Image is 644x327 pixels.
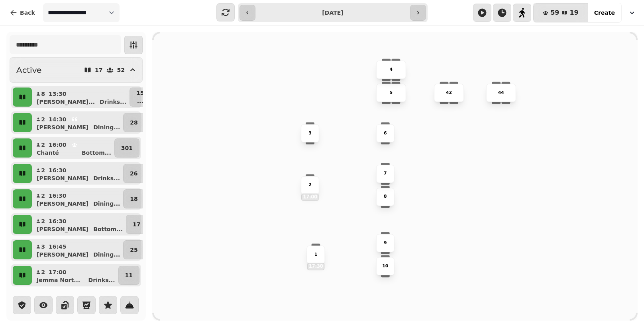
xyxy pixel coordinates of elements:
p: 17 [133,220,140,228]
button: 216:00ChantéBottom... [33,138,113,158]
p: 16:45 [49,243,67,251]
button: 216:30[PERSON_NAME]Bottom... [33,215,124,234]
p: 2 [308,182,312,189]
span: Create [594,10,615,16]
button: 216:30[PERSON_NAME]Drinks... [33,164,122,183]
p: 42 [446,90,452,96]
p: 16:30 [49,192,67,200]
p: 9 [384,240,387,246]
p: 16:00 [49,141,67,149]
button: 26 [123,164,144,183]
p: Drinks ... [93,174,120,182]
p: 2 [41,192,45,200]
p: Chanté [37,149,59,157]
p: [PERSON_NAME] [37,225,88,233]
p: [PERSON_NAME]... [37,98,95,106]
p: Bottom ... [93,225,123,233]
button: 813:30[PERSON_NAME]...Drinks... [33,88,128,107]
span: 59 [550,10,559,16]
p: Jemma Nort... [37,276,80,284]
button: 25 [123,240,144,259]
button: Back [3,3,41,22]
button: 15... [130,88,151,107]
p: Dining ... [93,200,120,208]
p: 11 [125,271,133,279]
p: 18 [130,195,137,203]
p: 8 [384,194,387,200]
p: 44 [498,90,504,96]
button: 18 [123,189,144,208]
button: 5919 [533,3,588,22]
p: 17:00 [49,268,67,276]
button: 216:30[PERSON_NAME]Dining... [33,189,122,208]
p: 17 [95,67,102,73]
p: 3 [308,130,312,136]
p: 3 [41,243,45,251]
button: 11 [118,266,139,285]
p: ... [136,97,144,105]
p: 14:30 [49,115,67,123]
p: 2 [41,268,45,276]
p: [PERSON_NAME] [37,251,88,259]
span: 19 [569,10,578,16]
p: Dining ... [93,123,120,131]
button: Create [588,3,621,22]
button: 28 [123,113,144,132]
p: 13:30 [49,90,67,98]
button: 316:45[PERSON_NAME]Dining... [33,240,122,259]
p: [PERSON_NAME] [37,123,88,131]
p: 15 [136,89,144,97]
button: Active1752 [10,57,143,83]
p: 26 [130,169,137,177]
p: 25 [130,246,137,254]
p: 17:30 [308,263,324,269]
p: [PERSON_NAME] [37,200,88,208]
button: 217:00Jemma Nort...Drinks... [33,266,117,285]
p: 52 [117,67,125,73]
button: 301 [114,138,139,158]
button: 17 [126,215,147,234]
p: 7 [384,171,387,177]
p: 2 [41,141,45,149]
h2: Active [16,64,41,76]
p: 1 [314,251,318,258]
p: Drinks ... [88,276,115,284]
p: 16:30 [49,217,67,225]
p: 8 [41,90,45,98]
p: 2 [41,115,45,123]
button: 214:30[PERSON_NAME]Dining... [33,113,122,132]
p: 2 [41,217,45,225]
span: Back [20,10,35,16]
p: 6 [384,130,387,136]
p: 4 [390,66,393,73]
p: 5 [390,90,393,96]
p: 2 [41,166,45,174]
p: 301 [121,144,133,152]
p: Dining ... [93,251,120,259]
p: 16:30 [49,166,67,174]
p: 17:00 [302,194,318,200]
p: 28 [130,119,137,127]
p: Bottom ... [82,149,111,157]
p: [PERSON_NAME] [37,174,88,182]
p: Drinks ... [100,98,126,106]
p: 10 [382,263,388,269]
